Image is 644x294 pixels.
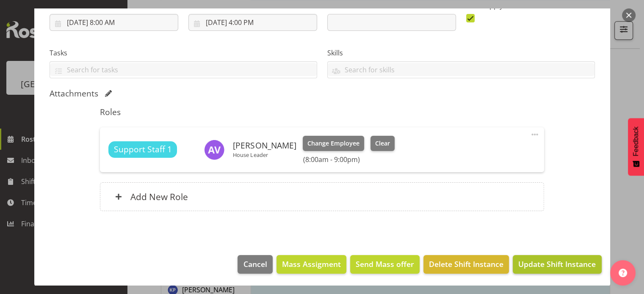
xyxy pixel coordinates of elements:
[243,258,267,269] span: Cancel
[350,255,420,274] button: Send Mass offer
[303,155,394,164] h6: (8:00am - 9:00pm)
[100,107,544,117] h5: Roles
[233,141,296,150] h6: [PERSON_NAME]
[518,258,596,269] span: Update Shift Instance
[327,48,595,58] label: Skills
[50,88,98,99] h5: Attachments
[513,255,601,274] button: Update Shift Instance
[370,136,395,151] button: Clear
[50,14,178,31] input: Click to select...
[204,140,224,160] img: alice-vi-tungua-kaufusi5998.jpg
[375,139,390,148] span: Clear
[423,255,509,274] button: Delete Shift Instance
[632,126,640,156] span: Feedback
[50,48,317,58] label: Tasks
[130,191,188,202] h6: Add New Role
[188,14,317,31] input: Click to select...
[50,63,317,76] input: Search for tasks
[233,151,296,158] p: House Leader
[619,269,627,277] img: help-xxl-2.png
[114,143,172,156] span: Support Staff 1
[328,63,594,76] input: Search for skills
[429,258,503,269] span: Delete Shift Instance
[276,255,346,274] button: Mass Assigment
[238,255,272,274] button: Cancel
[356,258,414,269] span: Send Mass offer
[282,258,341,269] span: Mass Assigment
[628,118,644,176] button: Feedback - Show survey
[303,136,364,151] button: Change Employee
[307,139,359,148] span: Change Employee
